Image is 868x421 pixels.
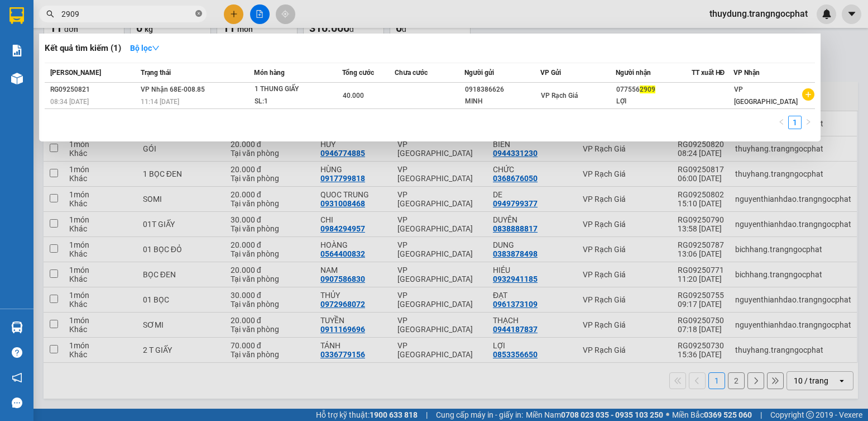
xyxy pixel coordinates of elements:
[50,69,101,77] span: [PERSON_NAME]
[12,347,22,358] span: question-circle
[50,98,89,106] span: 08:34 [DATE]
[541,92,578,100] span: VP Rạch Giá
[121,39,169,57] button: Bộ lọcdown
[464,69,494,77] span: Người gửi
[61,8,193,20] input: Tìm tên, số ĐT hoặc mã đơn
[775,116,788,129] button: left
[802,116,815,129] li: Next Page
[195,9,202,20] span: close-circle
[616,84,690,96] div: 077556
[141,86,205,93] span: VP Nhận 68E-008.85
[12,398,22,408] span: message
[342,69,374,77] span: Tổng cước
[46,10,54,18] span: search
[802,88,814,101] span: plus-circle
[11,73,23,84] img: warehouse-icon
[733,69,760,77] span: VP Nhận
[45,42,121,54] h3: Kết quả tìm kiếm ( 1 )
[465,96,539,107] div: MINH
[775,116,788,129] li: Previous Page
[778,119,785,125] span: left
[616,69,651,77] span: Người nhận
[540,69,561,77] span: VP Gửi
[640,86,655,93] span: 2909
[50,84,137,96] div: RG09250821
[255,83,338,96] div: 1 THUNG GIẤY
[789,116,801,129] a: 1
[11,45,23,56] img: solution-icon
[195,10,202,17] span: close-circle
[152,44,160,52] span: down
[616,96,690,107] div: LỢI
[254,69,285,77] span: Món hàng
[11,321,23,333] img: warehouse-icon
[12,372,22,383] span: notification
[130,44,160,53] strong: Bộ lọc
[141,69,171,77] span: Trạng thái
[343,92,364,100] span: 40.000
[395,69,428,77] span: Chưa cước
[692,69,725,77] span: TT xuất HĐ
[255,96,338,108] div: SL: 1
[9,7,24,24] img: logo-vxr
[141,98,179,106] span: 11:14 [DATE]
[465,84,539,96] div: 0918386626
[805,119,812,125] span: right
[788,116,802,129] li: 1
[734,86,798,106] span: VP [GEOGRAPHIC_DATA]
[802,116,815,129] button: right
